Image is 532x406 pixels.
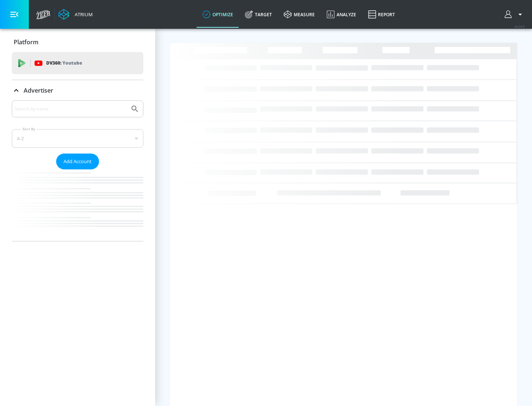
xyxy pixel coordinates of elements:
[12,32,143,52] div: Platform
[12,52,143,74] div: DV360: Youtube
[64,157,92,166] span: Add Account
[24,86,53,94] p: Advertiser
[12,80,143,101] div: Advertiser
[58,9,93,20] a: Atrium
[278,1,321,28] a: measure
[239,1,278,28] a: Target
[514,24,525,28] span: v 4.24.0
[14,38,38,46] p: Platform
[62,59,82,67] p: Youtube
[197,1,239,28] a: optimize
[12,129,143,148] div: A-Z
[321,1,362,28] a: Analyze
[72,11,93,18] div: Atrium
[15,104,127,114] input: Search by name
[12,169,143,241] nav: list of Advertiser
[46,59,82,67] p: DV360:
[362,1,401,28] a: Report
[56,154,99,169] button: Add Account
[12,100,143,241] div: Advertiser
[21,127,37,131] label: Sort By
